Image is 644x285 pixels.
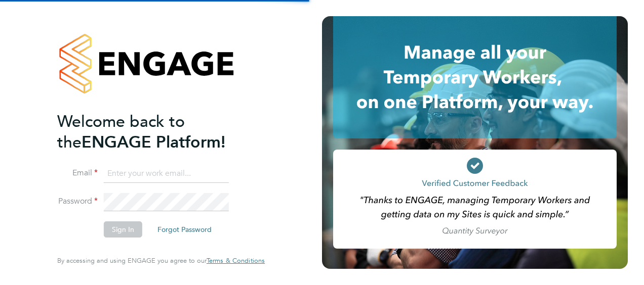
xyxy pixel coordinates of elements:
label: Password [57,196,98,207]
span: By accessing and using ENGAGE you agree to our [57,256,265,265]
a: Terms & Conditions [207,257,265,265]
span: Welcome back to the [57,112,185,152]
h2: ENGAGE Platform! [57,111,255,153]
button: Forgot Password [149,221,220,238]
button: Sign In [104,221,142,238]
label: Email [57,168,98,178]
span: Terms & Conditions [207,256,265,265]
input: Enter your work email... [104,165,229,183]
